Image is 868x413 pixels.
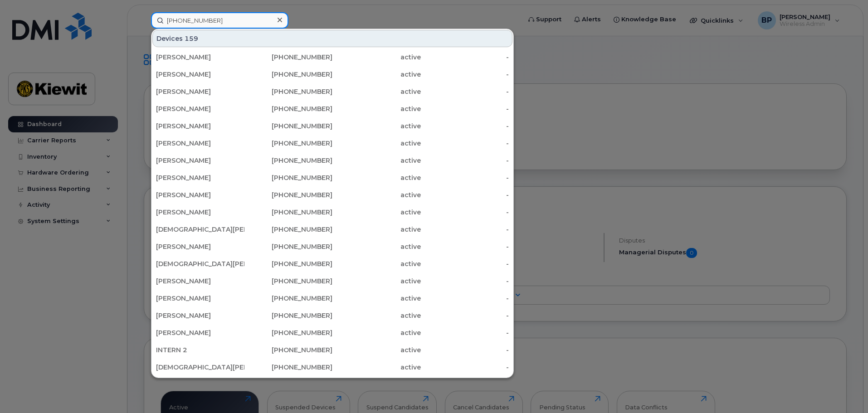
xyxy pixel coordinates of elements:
[332,121,421,131] div: active
[332,139,421,148] div: active
[244,345,333,355] div: [PHONE_NUMBER]
[156,190,244,199] div: [PERSON_NAME]
[332,311,421,320] div: active
[244,70,333,79] div: [PHONE_NUMBER]
[244,104,333,113] div: [PHONE_NUMBER]
[185,34,198,43] span: 159
[152,66,512,83] a: [PERSON_NAME][PHONE_NUMBER]active-
[421,70,509,79] div: -
[421,242,509,251] div: -
[829,374,861,406] iframe: Messenger Launcher
[332,173,421,182] div: active
[152,204,512,220] a: [PERSON_NAME][PHONE_NUMBER]active-
[421,53,509,62] div: -
[332,328,421,337] div: active
[152,342,512,358] a: INTERN 2[PHONE_NUMBER]active-
[421,294,509,303] div: -
[332,104,421,113] div: active
[152,170,512,186] a: [PERSON_NAME][PHONE_NUMBER]active-
[152,152,512,169] a: [PERSON_NAME][PHONE_NUMBER]active-
[332,277,421,286] div: active
[152,221,512,238] a: [DEMOGRAPHIC_DATA][PERSON_NAME][PHONE_NUMBER]active-
[244,156,333,165] div: [PHONE_NUMBER]
[244,121,333,131] div: [PHONE_NUMBER]
[332,53,421,62] div: active
[421,363,509,372] div: -
[152,273,512,289] a: [PERSON_NAME][PHONE_NUMBER]active-
[332,294,421,303] div: active
[332,242,421,251] div: active
[152,135,512,151] a: [PERSON_NAME][PHONE_NUMBER]active-
[156,173,244,182] div: [PERSON_NAME]
[152,118,512,134] a: [PERSON_NAME][PHONE_NUMBER]active-
[244,363,333,372] div: [PHONE_NUMBER]
[156,242,244,251] div: [PERSON_NAME]
[156,277,244,286] div: [PERSON_NAME]
[421,156,509,165] div: -
[152,187,512,203] a: [PERSON_NAME][PHONE_NUMBER]active-
[156,208,244,217] div: [PERSON_NAME]
[332,259,421,268] div: active
[156,121,244,131] div: [PERSON_NAME]
[244,277,333,286] div: [PHONE_NUMBER]
[152,376,512,393] a: [DEMOGRAPHIC_DATA][PERSON_NAME][PHONE_NUMBER]active-
[421,104,509,113] div: -
[244,259,333,268] div: [PHONE_NUMBER]
[244,139,333,148] div: [PHONE_NUMBER]
[421,87,509,96] div: -
[156,70,244,79] div: [PERSON_NAME]
[421,208,509,217] div: -
[152,256,512,272] a: [DEMOGRAPHIC_DATA][PERSON_NAME][PHONE_NUMBER]active-
[152,30,512,47] div: Devices
[421,328,509,337] div: -
[156,328,244,337] div: [PERSON_NAME]
[156,294,244,303] div: [PERSON_NAME]
[421,345,509,355] div: -
[152,101,512,117] a: [PERSON_NAME][PHONE_NUMBER]active-
[244,225,333,234] div: [PHONE_NUMBER]
[421,259,509,268] div: -
[244,311,333,320] div: [PHONE_NUMBER]
[152,325,512,341] a: [PERSON_NAME][PHONE_NUMBER]active-
[244,328,333,337] div: [PHONE_NUMBER]
[421,173,509,182] div: -
[421,121,509,131] div: -
[332,208,421,217] div: active
[244,208,333,217] div: [PHONE_NUMBER]
[332,70,421,79] div: active
[156,53,244,62] div: [PERSON_NAME]
[152,83,512,100] a: [PERSON_NAME][PHONE_NUMBER]active-
[244,173,333,182] div: [PHONE_NUMBER]
[244,190,333,199] div: [PHONE_NUMBER]
[156,363,244,372] div: [DEMOGRAPHIC_DATA][PERSON_NAME]
[156,311,244,320] div: [PERSON_NAME]
[244,53,333,62] div: [PHONE_NUMBER]
[332,225,421,234] div: active
[332,156,421,165] div: active
[156,139,244,148] div: [PERSON_NAME]
[244,294,333,303] div: [PHONE_NUMBER]
[152,238,512,255] a: [PERSON_NAME][PHONE_NUMBER]active-
[421,225,509,234] div: -
[156,225,244,234] div: [DEMOGRAPHIC_DATA][PERSON_NAME]
[156,345,244,355] div: INTERN 2
[421,139,509,148] div: -
[244,242,333,251] div: [PHONE_NUMBER]
[421,277,509,286] div: -
[332,363,421,372] div: active
[156,156,244,165] div: [PERSON_NAME]
[156,87,244,96] div: [PERSON_NAME]
[152,290,512,306] a: [PERSON_NAME][PHONE_NUMBER]active-
[332,345,421,355] div: active
[244,87,333,96] div: [PHONE_NUMBER]
[152,49,512,65] a: [PERSON_NAME][PHONE_NUMBER]active-
[152,359,512,375] a: [DEMOGRAPHIC_DATA][PERSON_NAME][PHONE_NUMBER]active-
[421,190,509,199] div: -
[156,259,244,268] div: [DEMOGRAPHIC_DATA][PERSON_NAME]
[152,307,512,324] a: [PERSON_NAME][PHONE_NUMBER]active-
[332,87,421,96] div: active
[156,104,244,113] div: [PERSON_NAME]
[421,311,509,320] div: -
[332,190,421,199] div: active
